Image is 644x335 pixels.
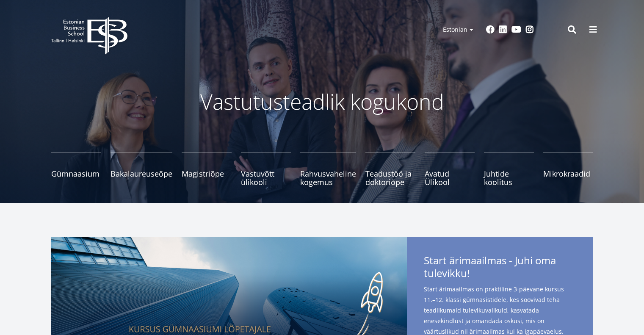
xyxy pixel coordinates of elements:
[525,25,534,34] a: Instagram
[182,169,232,178] span: Magistriõpe
[365,152,415,186] a: Teadustöö ja doktoriõpe
[365,169,415,186] span: Teadustöö ja doktoriõpe
[51,169,101,178] span: Gümnaasium
[424,267,470,280] span: tulevikku!
[543,152,593,186] a: Mikrokraadid
[424,254,576,282] span: Start ärimaailmas - Juhi oma
[111,152,172,186] a: Bakalaureuseõpe
[241,169,291,186] span: Vastuvõtt ülikooli
[484,169,534,186] span: Juhtide koolitus
[98,89,547,114] p: Vastutusteadlik kogukond
[111,169,172,178] span: Bakalaureuseõpe
[425,169,475,186] span: Avatud Ülikool
[300,152,356,186] a: Rahvusvaheline kogemus
[499,25,507,34] a: Linkedin
[182,152,232,186] a: Magistriõpe
[511,25,521,34] a: Youtube
[486,25,495,34] a: Facebook
[425,152,475,186] a: Avatud Ülikool
[51,152,101,186] a: Gümnaasium
[300,169,356,186] span: Rahvusvaheline kogemus
[543,169,593,178] span: Mikrokraadid
[241,152,291,186] a: Vastuvõtt ülikooli
[484,152,534,186] a: Juhtide koolitus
